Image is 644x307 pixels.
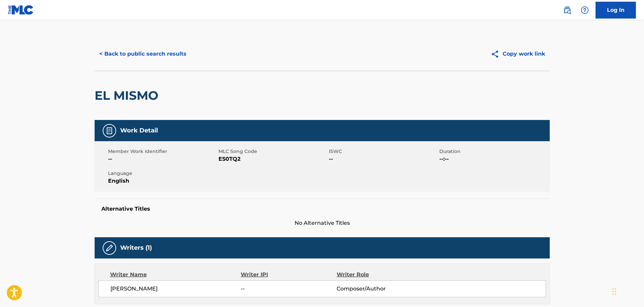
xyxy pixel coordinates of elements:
[241,271,337,279] div: Writer IPI
[563,6,571,14] img: search
[610,275,644,307] div: Widget de chat
[95,88,162,103] h2: EL MISMO
[95,45,191,62] button: < Back to public search results
[108,170,217,177] span: Language
[95,219,550,227] span: No Alternative Titles
[108,148,217,155] span: Member Work Identifier
[561,3,574,17] a: Public Search
[610,275,644,307] iframe: Chat Widget
[105,127,113,135] img: Work Detail
[110,285,241,293] span: [PERSON_NAME]
[218,155,327,163] span: ES0TQ2
[337,271,424,279] div: Writer Role
[105,244,113,252] img: Writers
[120,127,158,134] h5: Work Detail
[596,2,636,19] a: Log In
[241,285,336,293] span: --
[439,148,548,155] span: Duration
[612,281,616,302] div: Arrastrar
[101,206,543,212] h5: Alternative Titles
[329,148,438,155] span: ISWC
[120,244,152,252] h5: Writers (1)
[110,271,241,279] div: Writer Name
[486,45,550,62] button: Copy work link
[108,155,217,163] span: --
[491,50,503,58] img: Copy work link
[8,5,34,15] img: MLC Logo
[439,155,548,163] span: --:--
[329,155,438,163] span: --
[337,285,424,293] span: Composer/Author
[578,3,591,17] div: Help
[218,148,327,155] span: MLC Song Code
[108,177,217,185] span: English
[581,6,589,14] img: help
